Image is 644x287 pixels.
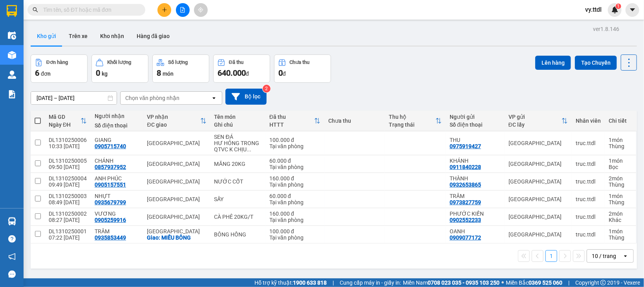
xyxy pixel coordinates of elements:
[147,140,207,146] div: [GEOGRAPHIC_DATA]
[214,214,262,220] div: CÀ PHÊ 20KG/T
[211,95,217,101] svg: open
[49,122,80,128] div: Ngày ĐH
[229,60,243,65] div: Đã thu
[575,56,617,70] button: Tạo Chuyến
[43,5,136,14] input: Tìm tên, số ĐT hoặc mã đơn
[269,234,320,241] div: Tại văn phòng
[62,27,94,45] button: Trên xe
[95,199,126,205] div: 0935679799
[616,4,621,9] sup: 1
[609,137,632,143] div: 1 món
[31,92,117,104] input: Select a date range.
[152,54,209,83] button: Số lượng8món
[576,214,601,220] div: truc.ttdl
[609,211,632,217] div: 2 món
[157,3,171,17] button: plus
[333,278,334,287] span: |
[576,118,601,124] div: Nhân viên
[214,178,262,185] div: NƯỚC CỐT
[95,234,126,241] div: 0935853449
[102,71,108,77] span: kg
[269,211,320,217] div: 160.000 đ
[95,158,139,164] div: CHÁNH
[579,5,608,15] span: vy.ttdl
[385,111,446,131] th: Toggle SortBy
[49,114,80,120] div: Mã GD
[95,175,139,182] div: ANH PHÚC
[8,31,16,40] img: warehouse-icon
[509,161,568,167] div: [GEOGRAPHIC_DATA]
[130,27,176,45] button: Hàng đã giao
[600,280,606,285] span: copyright
[450,228,501,234] div: OANH
[147,178,207,185] div: [GEOGRAPHIC_DATA]
[214,196,262,202] div: SẤY
[147,161,207,167] div: [GEOGRAPHIC_DATA]
[274,54,331,83] button: Chưa thu0đ
[147,214,207,220] div: [GEOGRAPHIC_DATA]
[576,140,601,146] div: truc.ttdl
[198,7,203,13] span: aim
[143,111,210,131] th: Toggle SortBy
[176,3,190,17] button: file-add
[545,250,557,262] button: 1
[125,94,179,102] div: Chọn văn phòng nhận
[450,199,481,205] div: 0973827759
[269,228,320,234] div: 100.000 đ
[41,71,51,77] span: đơn
[450,114,501,120] div: Người gửi
[7,5,17,17] img: logo-vxr
[49,182,87,188] div: 09:49 [DATE]
[49,193,87,199] div: DL1310250003
[45,111,91,131] th: Toggle SortBy
[505,111,572,131] th: Toggle SortBy
[609,158,632,164] div: 1 món
[194,3,208,17] button: aim
[247,146,252,153] span: ...
[269,114,314,120] div: Đã thu
[576,178,601,185] div: truc.ttdl
[31,27,62,45] button: Kho gửi
[8,235,16,243] span: question-circle
[535,56,571,70] button: Lên hàng
[450,143,481,149] div: 0975919427
[8,51,16,59] img: warehouse-icon
[265,111,324,131] th: Toggle SortBy
[162,7,167,13] span: plus
[609,182,632,188] div: Thùng
[214,114,262,120] div: Tên món
[214,140,262,153] div: HƯ HỎNG TRONG QTVC K CHỊU TRÁCH NHIỆM
[283,71,286,77] span: đ
[49,211,87,217] div: DL1310250002
[529,280,562,286] strong: 0369 525 060
[340,278,401,287] span: Cung cấp máy in - giấy in:
[95,228,139,234] div: TRÂM
[147,196,207,202] div: [GEOGRAPHIC_DATA]
[147,228,207,234] div: [GEOGRAPHIC_DATA]
[576,231,601,238] div: truc.ttdl
[180,7,185,13] span: file-add
[46,60,68,65] div: Đơn hàng
[450,137,501,143] div: THU
[622,253,629,259] svg: open
[609,118,632,124] div: Chi tiết
[428,280,499,286] strong: 0708 023 035 - 0935 103 250
[95,217,126,223] div: 0905259916
[609,164,632,170] div: Bọc
[49,217,87,223] div: 08:27 [DATE]
[629,6,636,13] span: caret-down
[49,234,87,241] div: 07:22 [DATE]
[509,140,568,146] div: [GEOGRAPHIC_DATA]
[147,122,200,128] div: ĐC giao
[95,193,139,199] div: NHỰT
[49,228,87,234] div: DL1310250001
[450,122,501,128] div: Số điện thoại
[389,114,435,120] div: Thu hộ
[147,234,207,241] div: Giao: MIẾU BÔNG
[450,182,481,188] div: 0932653865
[95,122,139,129] div: Số điện thoại
[8,253,16,260] span: notification
[576,196,601,202] div: truc.ttdl
[246,71,249,77] span: đ
[225,89,267,105] button: Bộ lọc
